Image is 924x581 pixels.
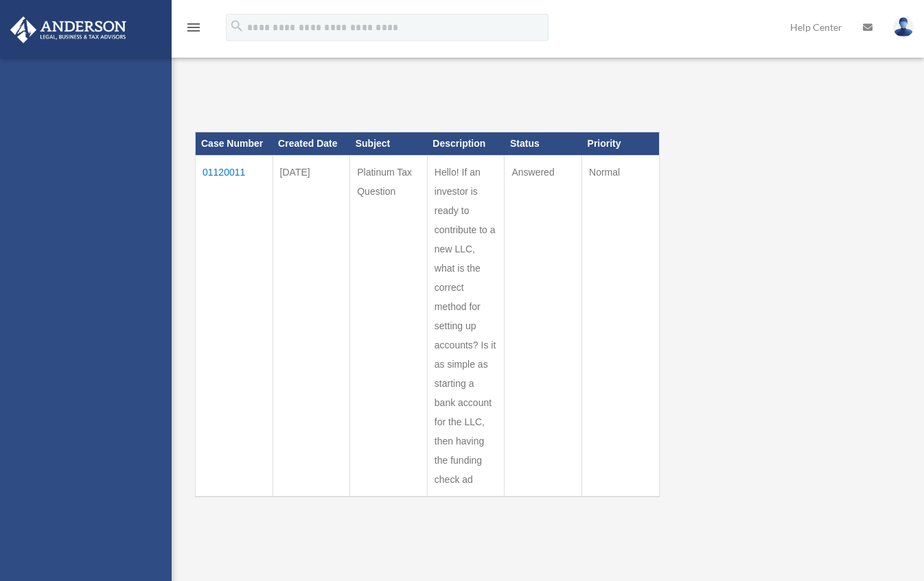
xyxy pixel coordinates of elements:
[505,156,582,497] td: Answered
[185,19,202,36] i: menu
[273,156,350,497] td: [DATE]
[6,16,130,43] img: Anderson Advisors Platinum Portal
[505,132,582,156] th: Status
[427,132,505,156] th: Description
[196,132,273,156] th: Case Number
[350,132,428,156] th: Subject
[427,156,505,497] td: Hello! If an investor is ready to contribute to a new LLC, what is the correct method for setting...
[229,19,244,34] i: search
[893,17,914,37] img: User Pic
[273,132,350,156] th: Created Date
[196,156,273,497] td: 01120011
[185,24,202,36] a: menu
[582,132,660,156] th: Priority
[582,156,660,497] td: Normal
[350,156,428,497] td: Platinum Tax Question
